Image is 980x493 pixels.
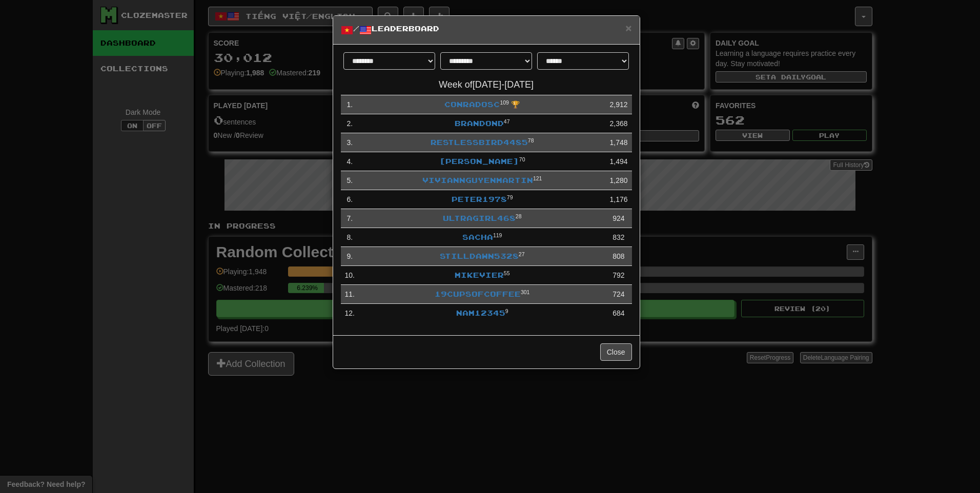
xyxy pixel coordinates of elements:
sup: Level 301 [521,289,530,295]
sup: Level 47 [504,118,510,125]
sup: Level 109 [500,99,509,106]
a: RestlessBird4485 [431,138,528,147]
td: 924 [605,209,631,228]
td: 1,748 [605,133,631,152]
a: viviannguyenmartin [422,176,533,184]
sup: Level 121 [533,175,542,181]
sup: Level 9 [505,308,508,314]
a: conradosc [444,100,500,109]
td: 808 [605,247,631,266]
td: 792 [605,266,631,285]
sup: Level 119 [493,232,502,238]
td: 7 . [341,209,359,228]
td: 3 . [341,133,359,152]
td: 4 . [341,152,359,171]
td: 10 . [341,266,359,285]
td: 1 . [341,95,359,114]
button: Close [625,23,631,33]
a: [PERSON_NAME] [439,157,519,166]
a: Peter1978 [452,195,507,203]
span: 🏆 [511,100,520,109]
td: 12 . [341,304,359,323]
td: 724 [605,285,631,304]
td: 2 . [341,114,359,133]
sup: Level 55 [504,270,510,276]
td: 684 [605,304,631,323]
a: StillDawn5328 [440,252,519,260]
td: 832 [605,228,631,247]
td: 1,176 [605,190,631,209]
td: 8 . [341,228,359,247]
a: 19cupsofcoffee [435,290,521,298]
span: × [625,22,631,34]
sup: Level 28 [516,213,522,219]
td: 1,494 [605,152,631,171]
td: 2,368 [605,114,631,133]
sup: Level 70 [519,156,525,162]
h5: / Leaderboard [341,24,632,36]
td: 2,912 [605,95,631,114]
a: ultragirl468 [443,214,516,222]
a: nam12345 [456,309,505,317]
sup: Level 78 [528,137,534,143]
a: BrandonD [455,119,504,128]
td: 9 . [341,247,359,266]
button: Close [600,343,632,361]
a: mikevier [455,271,504,279]
sup: Level 27 [519,251,525,257]
sup: Level 79 [507,194,513,200]
td: 6 . [341,190,359,209]
a: sacha [462,233,493,241]
td: 11 . [341,285,359,304]
td: 1,280 [605,171,631,190]
h4: Week of [DATE] - [DATE] [341,80,632,90]
td: 5 . [341,171,359,190]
